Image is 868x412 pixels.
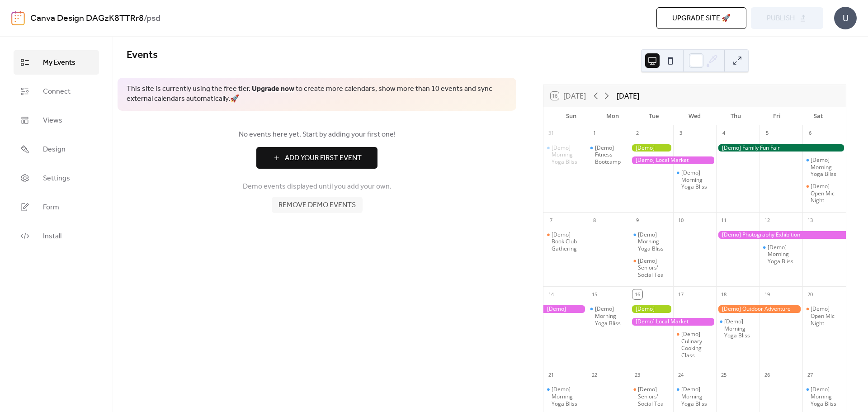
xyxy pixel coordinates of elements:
div: [Demo] Seniors' Social Tea [638,386,670,407]
div: 3 [676,128,686,138]
div: 14 [546,289,556,299]
div: [Demo] Morning Yoga Bliss [811,386,842,407]
div: [Demo] Open Mic Night [811,305,842,327]
div: 16 [632,289,642,299]
a: My Events [14,50,99,75]
div: 7 [546,215,556,225]
div: [Demo] Outdoor Adventure Day [716,305,802,313]
span: Views [43,115,62,126]
button: Upgrade site 🚀 [656,7,746,29]
div: [Demo] Morning Yoga Bliss [681,169,713,190]
div: 19 [762,289,772,299]
div: [Demo] Open Mic Night [811,183,842,204]
span: Connect [43,86,71,97]
div: 12 [762,215,772,225]
div: 22 [590,370,599,380]
div: 6 [805,128,815,138]
a: Design [14,137,99,161]
b: psd [146,10,160,27]
img: logo [11,11,25,25]
span: Install [43,231,61,242]
a: Views [14,108,99,133]
div: [Demo] Morning Yoga Bliss [724,318,756,339]
div: 4 [719,128,729,138]
div: 11 [719,215,729,225]
div: 26 [762,370,772,380]
span: Settings [43,173,70,184]
div: 21 [546,370,556,380]
div: [Demo] Morning Yoga Bliss [768,244,799,265]
b: / [144,10,146,27]
div: [Demo] Open Mic Night [802,305,846,327]
div: Wed [674,107,715,125]
div: [Demo] Culinary Cooking Class [681,331,713,359]
div: [Demo] Morning Yoga Bliss [673,386,717,407]
button: Add Your First Event [256,147,377,169]
div: [Demo] Fitness Bootcamp [587,144,630,166]
span: Add Your First Event [285,153,362,164]
div: 10 [676,215,686,225]
div: Tue [633,107,674,125]
div: Sun [551,107,592,125]
div: [Demo] Morning Yoga Bliss [811,156,842,178]
span: Remove demo events [278,200,356,211]
div: [Demo] Gardening Workshop [630,144,673,152]
div: Fri [756,107,797,125]
div: [Demo] Morning Yoga Bliss [552,386,583,407]
div: [Demo] Photography Exhibition [716,231,846,239]
div: [Demo] Morning Yoga Bliss [673,169,717,190]
div: 1 [590,128,599,138]
div: [Demo] Culinary Cooking Class [673,331,717,359]
div: [Demo] Open Mic Night [802,183,846,204]
div: 20 [805,289,815,299]
div: Sat [797,107,839,125]
div: [Demo] Morning Yoga Bliss [595,305,627,327]
div: [Demo] Morning Yoga Bliss [638,231,670,252]
div: [Demo] Morning Yoga Bliss [543,144,587,166]
div: 17 [676,289,686,299]
span: Form [43,202,59,213]
div: 9 [632,215,642,225]
div: [Demo] Local Market [630,318,716,326]
span: Events [127,45,158,65]
div: U [834,7,857,29]
div: [Demo] Seniors' Social Tea [630,386,673,407]
span: Upgrade site 🚀 [672,13,731,24]
div: [Demo] Morning Yoga Bliss [759,244,803,265]
a: Form [14,195,99,219]
div: [Demo] Family Fun Fair [716,144,846,152]
div: [Demo] Photography Exhibition [543,305,587,313]
a: Canva Design DAGzK8TTRr8 [30,10,144,27]
a: Settings [14,166,99,190]
a: Install [14,224,99,248]
div: 5 [762,128,772,138]
a: Connect [14,79,99,104]
div: 31 [546,128,556,138]
div: 25 [719,370,729,380]
div: 2 [632,128,642,138]
span: My Events [43,57,75,68]
div: [Demo] Morning Yoga Bliss [802,156,846,178]
div: 15 [590,289,599,299]
div: [DATE] [617,90,639,101]
a: Add Your First Event [127,147,507,169]
div: [Demo] Local Market [630,156,716,164]
div: [Demo] Seniors' Social Tea [630,257,673,279]
div: [Demo] Morning Yoga Bliss [630,231,673,252]
a: Upgrade now [252,82,294,96]
div: [Demo] Morning Yoga Bliss [681,386,713,407]
span: Design [43,144,66,155]
div: Mon [592,107,633,125]
div: [Demo] Morning Yoga Bliss [587,305,630,327]
div: 23 [632,370,642,380]
div: [Demo] Gardening Workshop [630,305,673,313]
div: [Demo] Book Club Gathering [543,231,587,252]
div: [Demo] Morning Yoga Bliss [802,386,846,407]
button: Remove demo events [272,197,363,213]
div: [Demo] Morning Yoga Bliss [716,318,759,339]
div: Thu [715,107,756,125]
span: This site is currently using the free tier. to create more calendars, show more than 10 events an... [127,84,507,104]
div: 24 [676,370,686,380]
div: [Demo] Book Club Gathering [552,231,583,252]
span: Demo events displayed until you add your own. [243,181,392,192]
